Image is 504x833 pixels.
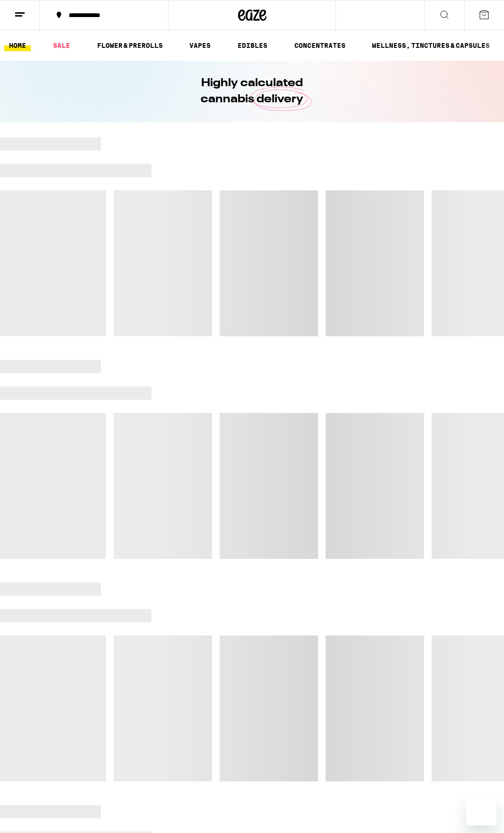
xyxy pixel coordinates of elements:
a: VAPES [185,40,215,51]
iframe: Button to launch messaging window [466,795,496,825]
a: CONCENTRATES [290,40,350,51]
h1: Highly calculated cannabis delivery [174,75,330,107]
a: EDIBLES [233,40,272,51]
a: FLOWER & PREROLLS [92,40,168,51]
a: WELLNESS, TINCTURES & CAPSULES [367,40,495,51]
a: HOME [4,40,31,51]
a: SALE [48,40,75,51]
